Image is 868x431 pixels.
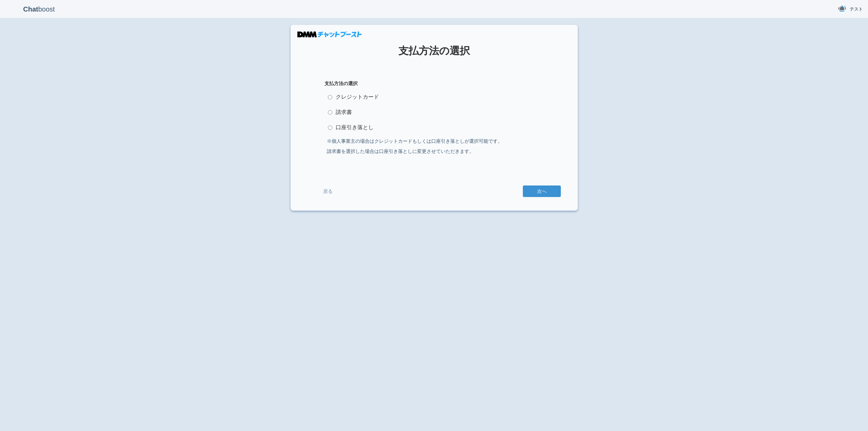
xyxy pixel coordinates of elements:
label: 請求書 [324,105,544,119]
button: 次へ [523,185,561,197]
span: 支払方法の選択 [324,80,544,87]
a: 戻る [308,185,348,198]
label: クレジットカード [324,90,544,104]
img: User Image [838,4,846,13]
h1: 支払方法の選択 [308,45,561,56]
b: Chat [23,5,38,13]
p: ※個人事業主の場合はクレジットカードもしくは口座引き落としが選択可能です。 [327,138,544,144]
img: DMMチャットブースト [297,32,362,37]
input: 請求書 [328,110,332,115]
input: クレジットカード [328,95,332,99]
input: 口座引き落とし [328,125,332,130]
span: テスト [850,6,863,13]
label: 口座引き落とし [324,121,544,134]
p: boost [5,1,73,18]
p: 請求書を選択した場合は口座引き落としに変更させていただきます。 [327,148,544,155]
